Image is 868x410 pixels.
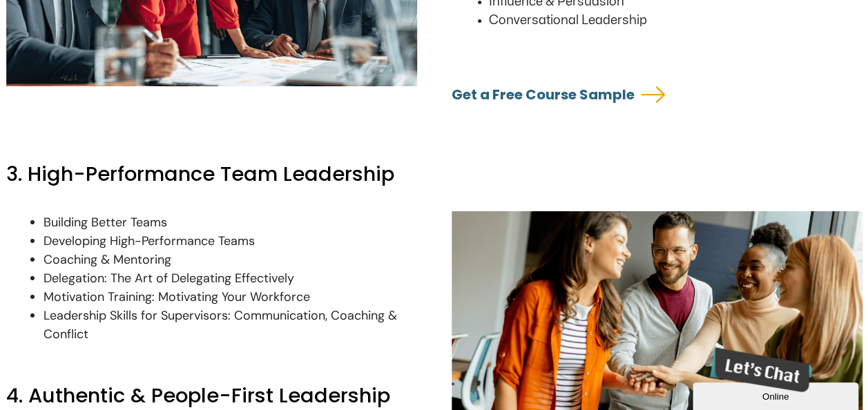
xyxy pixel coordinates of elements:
[693,380,861,410] iframe: chat widget
[44,306,417,344] p: Leadership Skills for Supervisors: Communication, Coaching & Conflict
[6,6,113,50] img: Chat attention grabber
[44,213,417,232] p: Building Better Teams
[6,162,417,188] h2: 3. High-Performance Team Leadership
[44,232,417,251] p: Developing High-Performance Teams
[642,83,665,106] a: Get a Free Course Sample
[6,383,417,409] h2: 4. Authentic & People-First Leadership
[44,288,417,306] p: Motivation Training: Motivating Your Workforce
[489,11,862,30] li: Conversational Leadership
[704,342,811,398] iframe: chat widget
[44,269,417,288] p: Delegation: The Art of Delegating Effectively
[44,251,417,269] p: Coaching & Mentoring
[452,85,635,104] a: Get a Free Course Sample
